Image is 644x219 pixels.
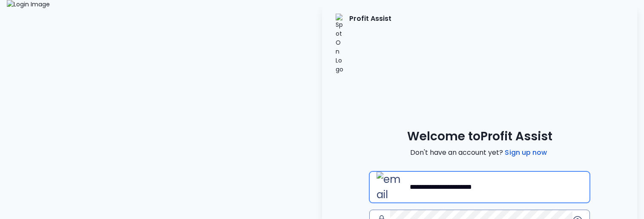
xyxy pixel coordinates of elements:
[503,148,549,158] a: Sign up now
[407,129,552,144] span: Welcome to Profit Assist
[349,14,391,74] p: Profit Assist
[410,148,549,158] span: Don't have an account yet?
[336,14,344,74] img: SpotOn Logo
[377,172,406,202] img: email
